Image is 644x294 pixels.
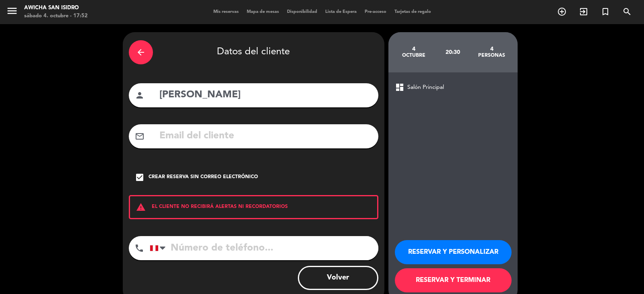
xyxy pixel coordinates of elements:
i: exit_to_app [579,7,588,16]
span: Lista de Espera [321,10,361,14]
i: person [135,90,144,100]
div: octubre [394,52,433,59]
i: mail_outline [135,132,144,141]
i: add_circle_outline [557,7,567,16]
input: Número de teléfono... [150,236,378,260]
span: Mis reservas [209,10,243,14]
div: Crear reserva sin correo electrónico [149,173,258,181]
span: dashboard [395,82,405,92]
i: turned_in_not [601,7,610,16]
div: 4 [472,46,511,52]
div: Awicha San Isidro [24,4,88,12]
span: Salón Principal [407,83,444,92]
i: phone [134,243,144,253]
i: check_box [135,173,144,182]
div: Peru (Perú): +51 [150,236,169,260]
div: sábado 4. octubre - 17:52 [24,12,88,20]
div: 20:30 [433,38,472,66]
i: search [622,7,632,16]
button: menu [6,5,18,20]
button: Volver [298,266,378,290]
div: 4 [394,46,433,52]
input: Email del cliente [159,128,372,144]
i: warning [130,202,152,212]
i: menu [6,5,18,17]
span: Pre-acceso [361,10,390,14]
span: Disponibilidad [283,10,321,14]
i: arrow_back [136,47,146,57]
div: personas [472,52,511,59]
div: EL CLIENTE NO RECIBIRÁ ALERTAS NI RECORDATORIOS [129,195,378,219]
button: RESERVAR Y PERSONALIZAR [395,240,512,264]
span: Mapa de mesas [243,10,283,14]
button: RESERVAR Y TERMINAR [395,268,512,292]
div: Datos del cliente [129,38,378,66]
input: Nombre del cliente [159,87,372,103]
span: Tarjetas de regalo [390,10,435,14]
